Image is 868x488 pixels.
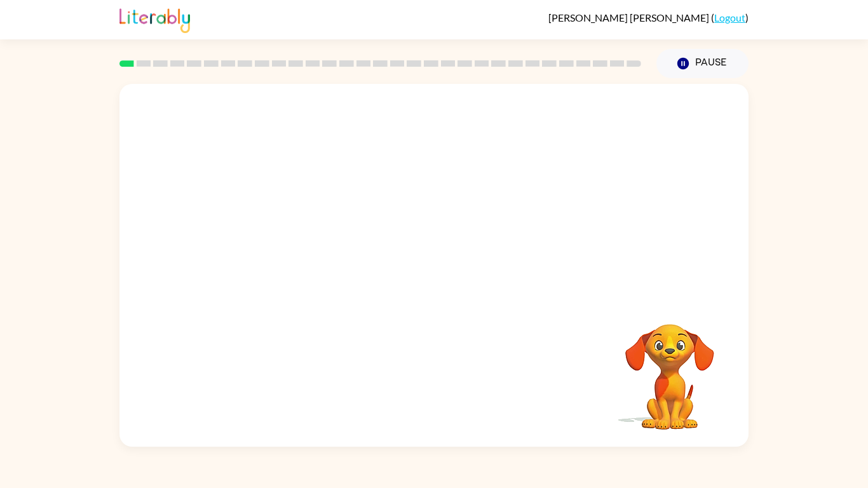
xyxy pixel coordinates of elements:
[119,5,190,33] img: Literably
[548,11,711,24] span: [PERSON_NAME] [PERSON_NAME]
[656,49,749,78] button: Pause
[548,11,749,24] div: ( )
[714,11,745,24] a: Logout
[606,304,733,431] video: Your browser must support playing .mp4 files to use Literably. Please try using another browser.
